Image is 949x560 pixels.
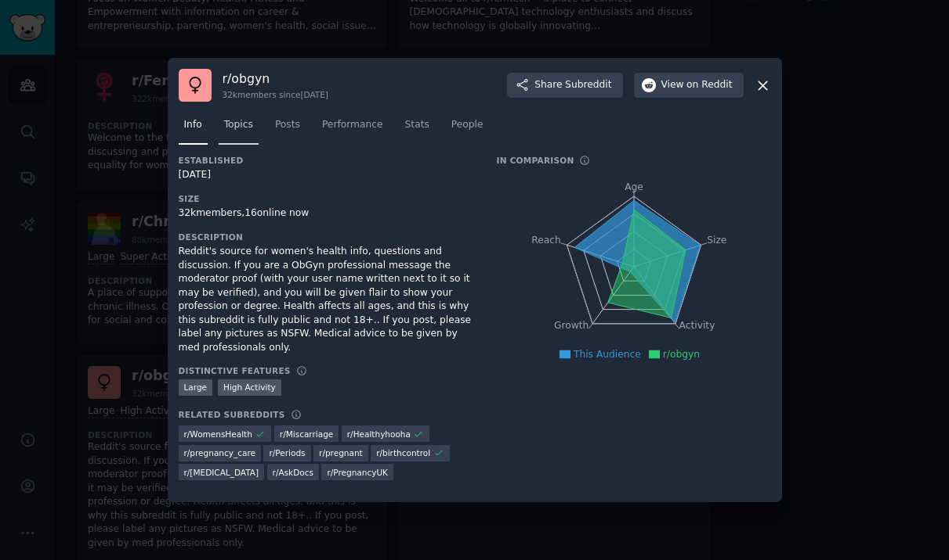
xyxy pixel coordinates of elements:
[184,429,252,440] span: r/ WomensHealth
[531,235,561,246] tspan: Reach
[322,118,383,132] span: Performance
[223,70,328,87] h3: r/ obgyn
[327,467,388,478] span: r/ PregnancyUK
[184,118,202,132] span: Info
[179,193,475,204] h3: Size
[405,118,429,132] span: Stats
[446,113,489,145] a: People
[347,429,411,440] span: r/ Healthyhooha
[179,232,475,242] h3: Description
[507,73,622,98] button: ShareSubreddit
[179,245,475,354] div: Reddit's source for women's health info, questions and discussion. If you are a ObGyn professiona...
[625,181,643,192] tspan: Age
[634,73,744,98] button: Viewon Reddit
[184,467,259,478] span: r/ [MEDICAL_DATA]
[270,113,306,145] a: Posts
[179,365,291,376] h3: Distinctive Features
[497,155,574,166] h3: In Comparison
[269,447,305,458] span: r/ Periods
[376,447,430,458] span: r/ birthcontrol
[275,118,300,132] span: Posts
[661,78,733,92] span: View
[451,118,484,132] span: People
[280,429,333,440] span: r/ Miscarriage
[663,349,700,360] span: r/obgyn
[400,113,435,145] a: Stats
[686,78,732,92] span: on Reddit
[273,467,313,478] span: r/ AskDocs
[707,235,726,246] tspan: Size
[179,113,208,145] a: Info
[319,447,363,458] span: r/ pregnant
[218,379,281,396] div: High Activity
[224,118,253,132] span: Topics
[179,206,475,221] div: 32k members, 16 online now
[184,447,255,458] span: r/ pregnancy_care
[574,349,641,360] span: This Audience
[219,113,259,145] a: Topics
[179,379,213,396] div: Large
[179,155,475,166] h3: Established
[317,113,389,145] a: Performance
[223,89,328,100] div: 32k members since [DATE]
[565,78,611,92] span: Subreddit
[179,69,212,102] img: obgyn
[679,320,715,331] tspan: Activity
[534,78,611,92] span: Share
[179,168,475,182] div: [DATE]
[554,320,589,331] tspan: Growth
[179,409,285,420] h3: Related Subreddits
